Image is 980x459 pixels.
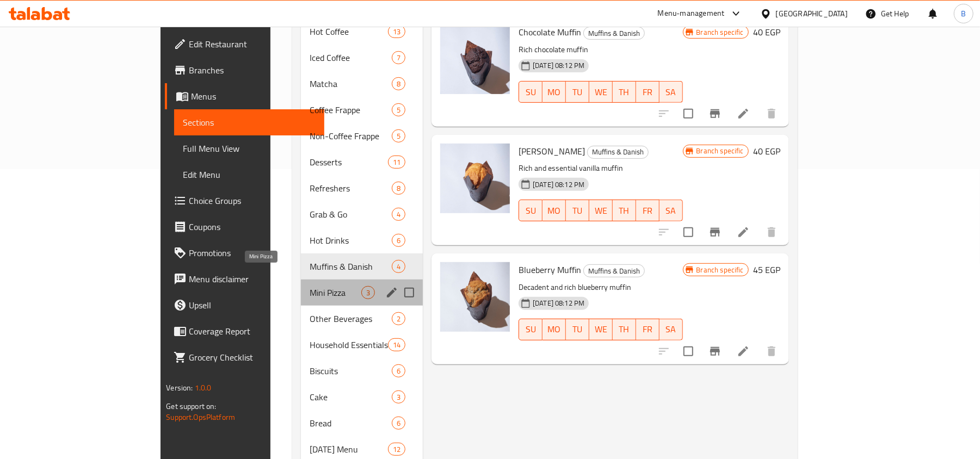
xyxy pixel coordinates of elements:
[310,77,392,90] div: Matcha
[702,338,728,364] button: Branch-specific-item
[301,384,423,410] div: Cake3
[613,81,636,103] button: TH
[660,200,683,221] button: SA
[519,319,543,340] button: SU
[165,240,324,266] a: Promotions
[519,81,543,103] button: SU
[519,143,585,159] span: [PERSON_NAME]
[166,399,216,413] span: Get support on:
[547,203,562,219] span: MO
[392,364,405,377] div: items
[664,203,679,219] span: SA
[392,79,405,89] span: 8
[301,175,423,201] div: Refreshers8
[310,103,392,116] span: Coffee Frappe
[388,338,405,351] div: items
[310,51,392,64] div: Iced Coffee
[392,392,405,402] span: 3
[570,84,585,100] span: TU
[519,43,682,57] p: Rich chocolate muffin
[440,144,510,213] img: Vanilla Muffin
[392,51,405,64] div: items
[301,97,423,123] div: Coffee Frappe5
[658,7,725,20] div: Menu-management
[440,24,510,94] img: Chocolate Muffin
[310,260,392,273] div: Muffins & Danish
[388,25,405,38] div: items
[301,123,423,149] div: Non-Coffee Frappe5
[528,298,589,308] span: [DATE] 08:12 PM
[566,319,589,340] button: TU
[310,390,392,404] span: Cake
[301,45,423,71] div: Iced Coffee7
[310,129,392,142] div: Non-Coffee Frappe
[589,200,613,221] button: WE
[759,101,785,127] button: delete
[392,103,405,116] div: items
[165,292,324,318] a: Upsell
[617,84,632,100] span: TH
[570,203,585,219] span: TU
[301,280,423,306] div: Mini Pizza3edit
[310,182,392,195] span: Refreshers
[392,366,405,376] span: 6
[702,219,728,245] button: Branch-specific-item
[737,345,750,358] a: Edit menu item
[310,25,388,38] div: Hot Coffee
[301,332,423,358] div: Household Essentials14
[361,286,375,299] div: items
[189,194,316,207] span: Choice Groups
[692,265,748,275] span: Branch specific
[589,319,613,340] button: WE
[310,417,392,430] span: Bread
[587,146,649,159] div: Muffins & Danish
[753,262,780,277] h6: 45 EGP
[640,321,655,337] span: FR
[310,338,388,351] span: Household Essentials
[310,208,392,221] span: Grab & Go
[389,157,405,168] span: 11
[523,321,538,337] span: SU
[640,203,655,219] span: FR
[547,84,562,100] span: MO
[189,299,316,312] span: Upsell
[310,286,361,299] span: Mini Pizza
[523,203,538,219] span: SU
[389,27,405,37] span: 13
[543,200,566,221] button: MO
[362,288,374,298] span: 3
[310,364,392,377] div: Biscuits
[166,381,193,395] span: Version:
[583,264,645,277] div: Muffins & Danish
[613,319,636,340] button: TH
[583,27,645,40] div: Muffins & Danish
[310,312,392,325] div: Other Beverages
[636,200,660,221] button: FR
[528,179,589,190] span: [DATE] 08:12 PM
[301,149,423,175] div: Desserts11
[392,314,405,324] span: 2
[594,203,608,219] span: WE
[301,410,423,436] div: Bread6
[165,344,324,370] a: Grocery Checklist
[440,262,510,332] img: Blueberry Muffin
[310,234,392,247] span: Hot Drinks
[588,146,648,158] span: Muffins & Danish
[310,156,388,169] span: Desserts
[310,443,388,456] div: Ramadan Menu
[570,321,585,337] span: TU
[166,410,235,424] a: Support.OpsPlatform
[519,200,543,221] button: SU
[392,131,405,141] span: 5
[392,262,405,272] span: 4
[165,266,324,292] a: Menu disclaimer
[392,183,405,194] span: 8
[753,144,780,159] h6: 40 EGP
[301,253,423,280] div: Muffins & Danish4
[388,156,405,169] div: items
[519,162,682,175] p: Rich and essential vanilla muffin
